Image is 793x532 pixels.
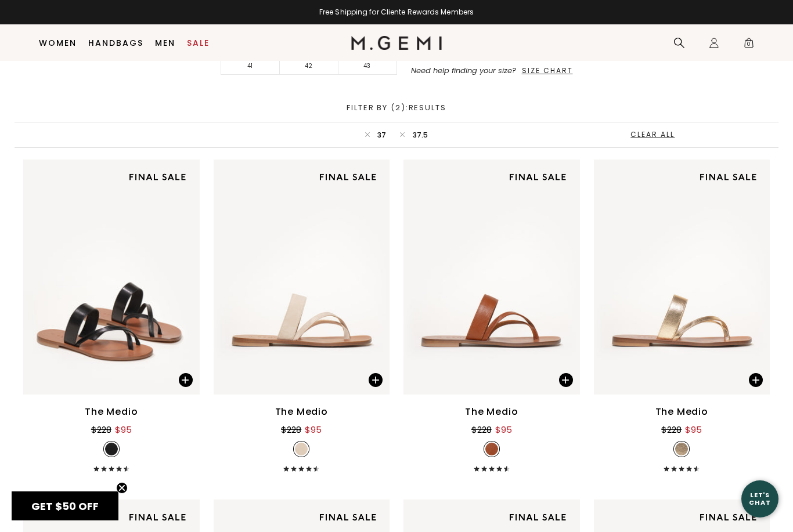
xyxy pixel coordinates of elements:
[661,423,682,437] div: $228
[741,491,778,506] div: Let's Chat
[23,160,200,472] a: The Medio$228$95
[23,160,200,395] img: The Medio
[655,405,708,419] div: The Medio
[675,443,688,455] img: v_12701_SWATCH_50x.jpg
[105,443,118,455] img: v_11913_SWATCH_50x.jpg
[91,423,111,437] div: $228
[485,443,498,455] img: v_11914_SWATCH_50x.jpg
[115,423,132,437] div: $95
[312,167,383,188] img: final sale tag
[594,160,770,395] img: The Medio
[693,506,763,528] img: final sale tag
[338,58,397,75] li: 43
[630,131,680,139] div: Clear All
[122,506,193,528] img: final sale tag
[522,66,573,75] span: Size Chart
[594,160,770,472] a: The Medio$228$95
[305,423,322,437] div: $95
[295,443,308,455] img: v_11915_SWATCH_50x.jpg
[214,160,390,472] a: The Medio$228$95
[280,58,338,75] li: 42
[31,499,99,513] span: GET $50 OFF
[351,36,442,50] img: M.Gemi
[358,121,394,149] button: 37
[693,167,763,188] img: final sale tag
[275,405,328,419] div: The Medio
[403,160,580,395] img: The Medio
[187,38,210,48] a: Sale
[397,67,573,75] li: Need help finding your size?
[39,38,77,48] a: Women
[685,423,702,437] div: $95
[495,423,512,437] div: $95
[12,491,118,520] div: GET $50 OFFClose teaser
[281,423,301,437] div: $228
[85,405,138,419] div: The Medio
[116,482,128,494] button: Close teaser
[393,121,435,149] button: 37.5
[15,104,778,112] div: Filter By (2) : Results
[312,506,383,528] img: final sale tag
[471,423,492,437] div: $228
[465,405,518,419] div: The Medio
[502,506,573,528] img: final sale tag
[122,167,193,188] img: final sale tag
[403,160,580,472] a: The Medio$228$95
[88,38,143,48] a: Handbags
[502,167,573,188] img: final sale tag
[221,58,280,75] li: 41
[214,160,390,395] img: The Medio
[155,38,175,48] a: Men
[743,39,755,51] span: 0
